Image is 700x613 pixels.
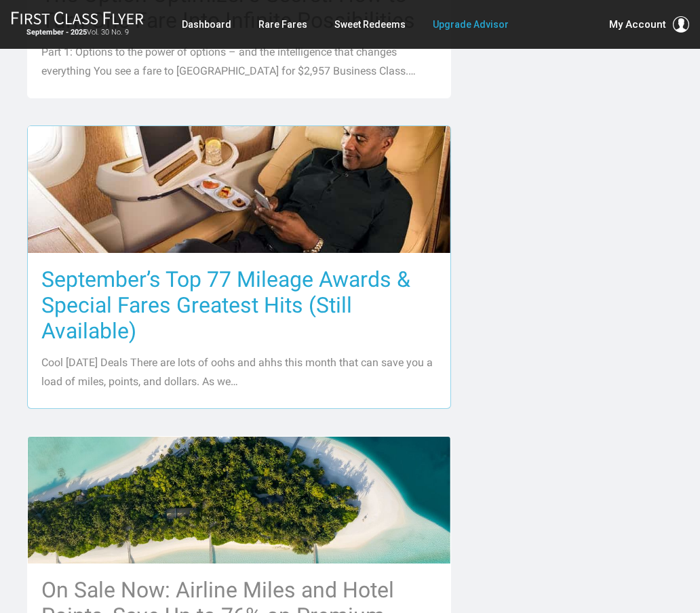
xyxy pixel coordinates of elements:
a: Sweet Redeems [334,12,406,37]
span: My Account [609,16,666,33]
a: Dashboard [182,12,231,37]
p: Part 1: Options to the power of options – and the intelligence that changes everything You see a ... [41,43,437,81]
p: Cool [DATE] Deals There are lots of oohs and ahhs this month that can save you a load of miles, p... [41,353,437,391]
a: Rare Fares [258,12,307,37]
a: September’s Top 77 Mileage Awards & Special Fares Greatest Hits (Still Available) Cool [DATE] Dea... [27,125,451,409]
button: My Account [609,16,689,33]
a: Upgrade Advisor [433,12,509,37]
small: Vol. 30 No. 9 [11,28,144,37]
a: First Class FlyerSeptember - 2025Vol. 30 No. 9 [11,11,144,38]
h3: September’s Top 77 Mileage Awards & Special Fares Greatest Hits (Still Available) [41,266,437,344]
img: First Class Flyer [11,11,144,25]
strong: September - 2025 [26,28,87,37]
